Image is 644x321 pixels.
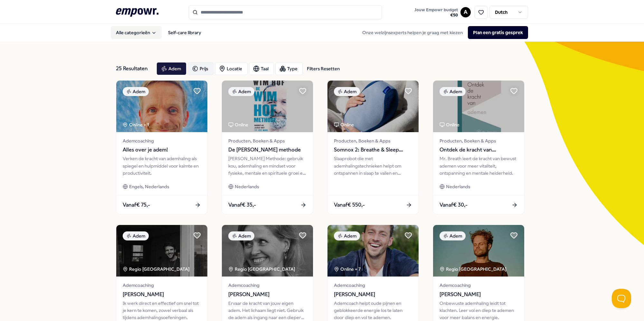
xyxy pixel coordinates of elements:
span: De [PERSON_NAME] methode [228,146,307,154]
img: package image [327,225,419,277]
button: Alle categorieën [111,26,162,39]
a: Jouw Empowr budget€50 [412,5,460,19]
span: Vanaf € 550,- [334,201,365,209]
div: Adem [334,87,360,96]
div: Adem [440,231,466,240]
div: Mr. Breath leert de kracht van bewust ademen voor meer vitaliteit, ontspanning en mentale helderh... [440,155,518,177]
span: Producten, Boeken & Apps [228,137,307,144]
span: Ontdek de kracht van [PERSON_NAME] [440,146,518,154]
img: package image [116,81,207,132]
span: Nederlands [235,183,259,190]
div: Adem [334,231,360,240]
span: Ademcoaching [440,282,518,289]
div: Online [334,121,354,128]
span: Vanaf € 75,- [123,201,150,209]
button: Adem [156,62,186,75]
a: package imageAdemOnline + 1AdemcoachingAlles over je adem!Verken de kracht van ademhaling als spi... [116,80,208,214]
div: Regio [GEOGRAPHIC_DATA] [440,266,507,273]
div: [PERSON_NAME] Methode: gebruik kou, ademhaling en mindset voor fysieke, mentale en spirituele gro... [228,155,307,177]
span: [PERSON_NAME] [123,290,201,299]
a: package imageAdemOnlineProducten, Boeken & AppsSomnox 2: Breathe & Sleep RobotSlaaprobot die met ... [327,80,419,214]
div: Online [228,121,248,128]
span: Ademcoaching [334,282,412,289]
span: [PERSON_NAME] [228,290,307,299]
span: Jouw Empowr budget [414,7,458,13]
div: Adem [123,231,149,240]
div: Online + 7 [334,266,361,273]
div: Filters Resetten [307,65,340,72]
div: Onze welzijnsexperts helpen je graag met kiezen [357,26,528,39]
span: Nederlands [446,183,470,190]
button: A [460,7,471,17]
a: package imageAdemOnlineProducten, Boeken & AppsDe [PERSON_NAME] methode[PERSON_NAME] Methode: geb... [222,80,313,214]
div: Regio [GEOGRAPHIC_DATA] [123,266,191,273]
button: Type [275,62,303,75]
span: Ademcoaching [228,282,307,289]
span: [PERSON_NAME] [440,290,518,299]
span: € 50 [414,13,458,18]
button: Prijs [188,62,213,75]
div: Regio [GEOGRAPHIC_DATA] [228,266,296,273]
input: Search for products, categories or subcategories [189,5,382,19]
div: Online + 1 [123,121,149,128]
div: Slaaprobot die met ademhalingstechnieken helpt om ontspannen in slaap te vallen en verfrist wakke... [334,155,412,177]
div: 25 Resultaten [116,62,151,75]
span: Ademcoaching [123,282,201,289]
a: Self-care library [163,26,206,39]
span: [PERSON_NAME] [334,290,412,299]
img: package image [327,81,419,132]
div: Adem [228,87,254,96]
button: Locatie [215,62,248,75]
span: Engels, Nederlands [129,183,169,190]
button: Plan een gratis gesprek [468,26,528,39]
button: Taal [249,62,274,75]
img: package image [433,81,524,132]
button: Jouw Empowr budget€50 [413,6,459,19]
img: package image [433,225,524,277]
div: Adem [440,87,466,96]
img: package image [116,225,207,277]
span: Producten, Boeken & Apps [440,137,518,144]
span: Producten, Boeken & Apps [334,137,412,144]
span: Alles over je adem! [123,146,201,154]
a: package imageAdemOnlineProducten, Boeken & AppsOntdek de kracht van [PERSON_NAME]Mr. Breath leert... [433,80,525,214]
span: Vanaf € 35,- [228,201,256,209]
span: Somnox 2: Breathe & Sleep Robot [334,146,412,154]
img: package image [222,81,313,132]
div: Verken de kracht van ademhaling als spiegel en hulpmiddel voor kalmte en productiviteit. [123,155,201,177]
iframe: Help Scout Beacon - Open [612,289,631,308]
div: Adem [123,87,149,96]
span: Ademcoaching [123,137,201,144]
div: Online [440,121,459,128]
img: package image [222,225,313,277]
span: Vanaf € 30,- [440,201,468,209]
nav: Main [111,26,206,39]
div: Adem [228,231,254,240]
